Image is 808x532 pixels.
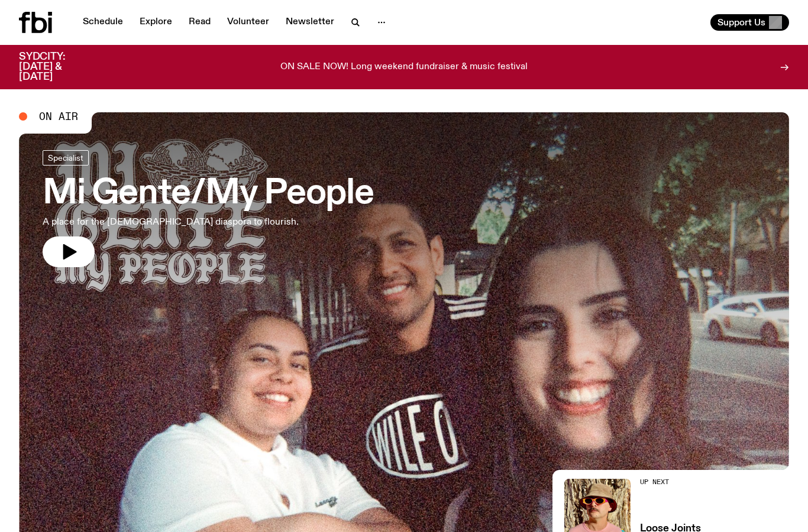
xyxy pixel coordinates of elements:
a: Volunteer [220,14,276,31]
a: Schedule [76,14,130,31]
span: Specialist [48,153,83,162]
a: Read [182,14,218,31]
button: Support Us [710,14,789,31]
a: Specialist [43,150,89,166]
p: A place for the [DEMOGRAPHIC_DATA] diaspora to flourish. [43,215,345,229]
span: Support Us [717,17,765,28]
p: ON SALE NOW! Long weekend fundraiser & music festival [280,62,528,73]
h3: Mi Gente/My People [43,177,374,210]
a: Explore [132,14,179,31]
h2: Up Next [640,479,728,485]
a: Mi Gente/My PeopleA place for the [DEMOGRAPHIC_DATA] diaspora to flourish. [43,150,374,267]
a: Newsletter [279,14,341,31]
span: On Air [39,111,78,122]
h3: SYDCITY: [DATE] & [DATE] [19,52,95,82]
